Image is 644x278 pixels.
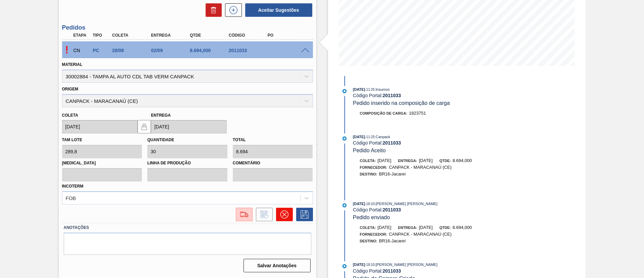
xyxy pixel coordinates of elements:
div: FOB [66,195,76,201]
strong: 2011033 [383,268,401,274]
div: Código Portal: [353,140,512,146]
strong: 2011033 [383,207,401,212]
span: - 11:25 [365,88,375,91]
div: Código [227,33,271,38]
label: Quantidade [147,137,174,142]
div: Código Portal: [353,207,512,212]
span: Coleta: [360,159,376,163]
span: Fornecedor: [360,232,387,236]
span: : [PERSON_NAME] [PERSON_NAME] [375,202,437,206]
span: 8.694,000 [452,225,472,230]
div: Etapa [72,33,92,38]
span: - 18:10 [365,202,375,206]
span: Composição de Carga : [360,111,408,115]
label: [MEDICAL_DATA] [62,158,142,168]
span: : Insumos [375,87,390,91]
label: Total [233,137,246,142]
p: CN [73,48,90,53]
div: Ir para Composição de Carga [232,208,253,221]
img: atual [342,203,346,207]
span: Fornecedor: [360,165,387,169]
img: locked [140,123,148,131]
span: Qtde: [439,226,451,230]
span: [DATE] [378,158,391,163]
span: Entrega: [398,159,417,163]
button: Salvar Anotações [244,259,311,272]
span: BR16-Jacareí [379,238,406,243]
div: PO [266,33,310,38]
span: Destino: [360,172,378,176]
label: Tam lote [62,137,82,142]
div: Nova sugestão [222,3,242,17]
span: - 18:10 [365,263,375,267]
span: Pedido enviado [353,214,390,220]
img: atual [342,89,346,93]
div: Coleta [110,33,154,38]
label: Entrega [151,113,171,118]
div: Informar alteração no pedido [253,208,273,221]
span: [DATE] [353,87,365,91]
div: 2011033 [227,48,271,53]
span: Qtde: [439,159,451,163]
label: Incoterm [62,184,84,189]
div: Cancelar pedido [273,208,293,221]
span: Destino: [360,239,378,243]
p: Pendente de aceite [62,44,72,56]
img: atual [342,136,346,141]
span: Pedido Aceito [353,148,386,153]
div: 02/09/2025 [149,48,193,53]
div: Qtde [188,33,232,38]
img: atual [342,264,346,268]
div: 8.694,000 [188,48,232,53]
div: 28/08/2025 [110,48,154,53]
div: Composição de Carga em Negociação [72,43,92,58]
div: Código Portal: [353,93,512,98]
span: [DATE] [353,135,365,139]
label: Material [62,62,83,67]
span: Coleta: [360,226,376,230]
span: 8.694,000 [452,158,472,163]
strong: 2011033 [383,140,401,146]
h3: Pedidos [62,24,313,31]
input: dd/mm/yyyy [62,120,138,133]
span: Entrega: [398,226,417,230]
div: Excluir Sugestões [202,3,222,17]
span: CANPACK - MARACANAÚ (CE) [389,232,451,237]
label: Anotações [64,223,311,233]
strong: 2011033 [383,93,401,98]
div: Aceitar Sugestões [242,3,313,17]
span: [DATE] [353,202,365,206]
span: BR16-Jacareí [379,171,406,176]
span: : [PERSON_NAME] [PERSON_NAME] [375,263,437,267]
span: [DATE] [378,225,391,230]
span: [DATE] [419,158,433,163]
div: Salvar Pedido [293,208,313,221]
span: Pedido inserido na composição de carga [353,100,450,106]
label: Comentário [233,158,313,168]
span: [DATE] [353,263,365,267]
div: Pedido de Compra [91,48,111,53]
button: locked [138,120,151,133]
span: - 11:25 [365,135,375,139]
label: Origem [62,87,78,91]
div: Tipo [91,33,111,38]
div: Entrega [149,33,193,38]
span: CANPACK - MARACANAÚ (CE) [389,165,451,170]
span: : Canpack [375,135,390,139]
label: Linha de Produção [147,158,227,168]
div: Código Portal: [353,268,512,274]
span: 1823751 [409,111,426,116]
button: Aceitar Sugestões [245,3,312,17]
span: [DATE] [419,225,433,230]
input: dd/mm/yyyy [151,120,227,133]
label: Coleta [62,113,78,118]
